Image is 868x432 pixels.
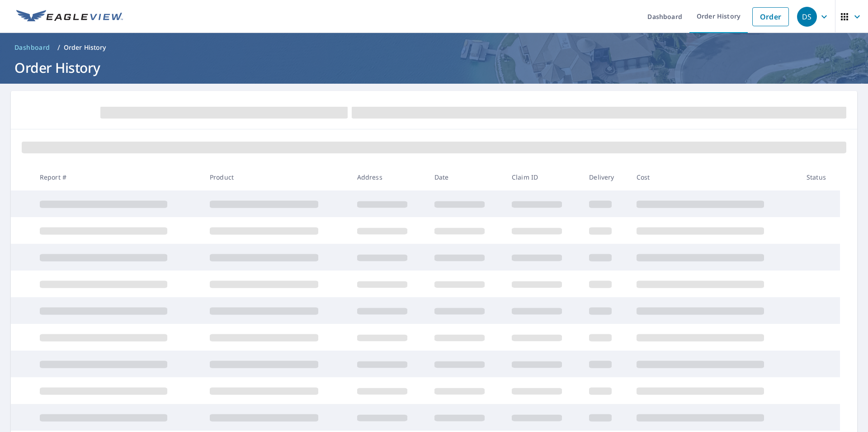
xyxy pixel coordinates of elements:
[797,7,817,27] div: DS
[11,40,54,55] a: Dashboard
[505,164,582,190] th: Claim ID
[16,10,123,24] img: EV Logo
[33,164,203,190] th: Report #
[350,164,427,190] th: Address
[14,43,50,52] span: Dashboard
[57,42,60,53] li: /
[799,164,840,190] th: Status
[427,164,505,190] th: Date
[582,164,629,190] th: Delivery
[629,164,799,190] th: Cost
[203,164,350,190] th: Product
[11,58,857,77] h1: Order History
[752,7,789,26] a: Order
[11,40,857,55] nav: breadcrumb
[64,43,106,52] p: Order History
